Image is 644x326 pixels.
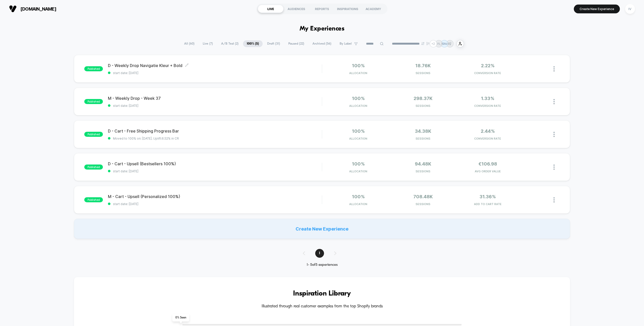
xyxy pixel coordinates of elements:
div: 1 - 5 of 5 experiences [298,263,346,267]
span: 1.33% [481,96,494,101]
span: By Label [340,42,352,46]
span: 100% [352,194,365,199]
span: published [84,132,103,137]
h4: Illustrated through real customer examples from the top Shopify brands [89,304,555,309]
span: 100% [352,161,365,167]
span: CONVERSION RATE [457,137,519,140]
span: start date: [DATE] [108,71,322,75]
div: INSPIRATIONS [335,5,360,13]
img: end [421,42,424,45]
span: Archived ( 56 ) [309,40,335,47]
span: Allocation [349,104,367,108]
span: start date: [DATE] [108,202,322,206]
span: start date: [DATE] [108,104,322,108]
h3: Inspiration Library [89,290,555,298]
span: CONVERSION RATE [457,71,519,75]
span: Sessions [392,137,454,140]
span: M - Cart - Upsell (Personalized 100%) [108,194,322,199]
div: LIVE [258,5,284,13]
span: 94.48k [415,161,431,167]
span: D - Weekly Drop Navigatie Kleur + Bold [108,63,322,68]
span: 100% [352,128,365,134]
span: Sessions [392,71,454,75]
span: 2.22% [481,63,495,68]
span: D - Cart - Free Shipping Progress Bar [108,128,322,134]
img: close [553,99,555,104]
span: 2.44% [481,128,495,134]
span: D - Cart - Upsell (Bestsellers 100%) [108,161,322,166]
div: + 2 [430,40,437,47]
button: Create New Experience [574,5,620,13]
button: IV [624,4,636,14]
span: published [84,66,103,71]
span: Draft ( 31 ) [263,40,284,47]
div: IV [625,4,635,14]
span: 1 [315,249,324,258]
div: AUDIENCES [284,5,309,13]
img: close [553,132,555,137]
div: Create New Experience [74,219,570,239]
span: 100% ( 5 ) [243,40,263,47]
p: [PERSON_NAME] [426,42,451,46]
span: 100% [352,96,365,101]
h1: My Experiences [300,25,345,32]
span: 0 % Seen [172,314,189,321]
img: close [553,165,555,170]
span: Allocation [349,71,367,75]
span: ADD TO CART RATE [457,202,519,206]
span: Allocation [349,170,367,173]
span: published [84,165,103,170]
img: close [553,66,555,72]
span: CONVERSION RATE [457,104,519,108]
span: 298.37k [414,96,432,101]
span: Moved to 100% on: [DATE] . Uplift: 6.52% in CR [113,137,179,140]
span: €106.98 [478,161,497,167]
span: published [84,197,103,202]
span: A/B Test ( 2 ) [217,40,242,47]
span: 708.48k [413,194,433,199]
span: Sessions [392,202,454,206]
span: AVG ORDER VALUE [457,170,519,173]
img: close [553,197,555,203]
span: Allocation [349,137,367,140]
span: 100% [352,63,365,68]
span: Paused ( 22 ) [285,40,308,47]
span: Sessions [392,104,454,108]
span: Sessions [392,170,454,173]
span: All ( 60 ) [180,40,198,47]
span: M - Weekly Drop - Week 37 [108,96,322,101]
span: [DOMAIN_NAME] [20,6,56,12]
span: 31.36% [479,194,496,199]
span: Live ( 7 ) [199,40,217,47]
div: REPORTS [309,5,335,13]
span: 18.76k [415,63,431,68]
button: [DOMAIN_NAME] [8,5,58,13]
span: Allocation [349,202,367,206]
div: ACADEMY [360,5,386,13]
img: Visually logo [9,5,17,13]
span: 34.38k [415,128,431,134]
span: published [84,99,103,104]
span: start date: [DATE] [108,169,322,173]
